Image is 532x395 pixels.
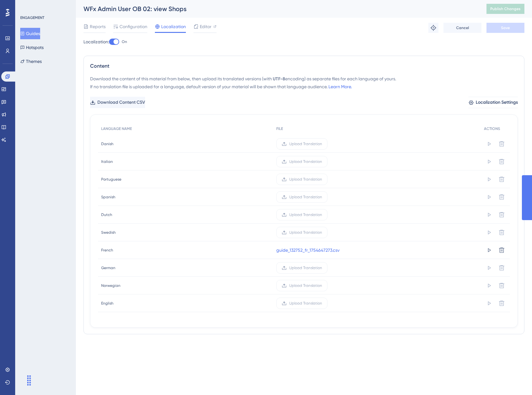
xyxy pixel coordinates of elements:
[486,23,524,33] button: Save
[101,177,121,182] span: Portuguese
[20,15,44,20] div: ENGAGEMENT
[289,194,322,200] span: Upload Translation
[90,62,518,70] div: Content
[101,248,113,253] span: French
[476,99,518,106] span: Localization Settings
[24,371,34,390] div: Drag
[490,6,521,11] span: Publish Changes
[501,25,510,30] span: Save
[486,4,524,14] button: Publish Changes
[101,265,115,270] span: German
[20,56,42,67] button: Themes
[468,97,518,108] button: Localization Settings
[122,39,127,44] span: On
[328,84,352,89] a: Learn More.
[83,38,524,46] div: Localization:
[276,246,339,254] a: guide_132752_fr_1754647273.csv
[289,141,322,146] span: Upload Translation
[289,265,322,270] span: Upload Translation
[200,23,211,30] span: Editor
[273,76,285,82] span: UTF-8
[90,23,106,30] span: Reports
[101,126,132,131] span: LANGUAGE NAME
[101,283,120,288] span: Norwegian
[90,75,518,90] div: Download the content of this material from below, then upload its translated versions (with encod...
[289,301,322,306] span: Upload Translation
[83,4,471,13] div: WFx Admin User OB 02: view Shops
[20,42,44,53] button: Hotspots
[289,177,322,182] span: Upload Translation
[20,28,40,39] button: Guides
[97,99,145,106] span: Download Content CSV
[276,126,283,131] span: FILE
[289,230,322,235] span: Upload Translation
[101,194,115,200] span: Spanish
[289,283,322,288] span: Upload Translation
[505,370,524,389] iframe: UserGuiding AI Assistant Launcher
[443,23,481,33] button: Cancel
[456,25,469,30] span: Cancel
[289,212,322,217] span: Upload Translation
[289,159,322,164] span: Upload Translation
[101,141,113,146] span: Danish
[101,159,113,164] span: Italian
[101,301,113,306] span: English
[161,23,186,30] span: Localization
[90,97,145,108] button: Download Content CSV
[101,212,112,217] span: Dutch
[101,230,116,235] span: Swedish
[484,126,500,131] span: ACTIONS
[119,23,147,30] span: Configuration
